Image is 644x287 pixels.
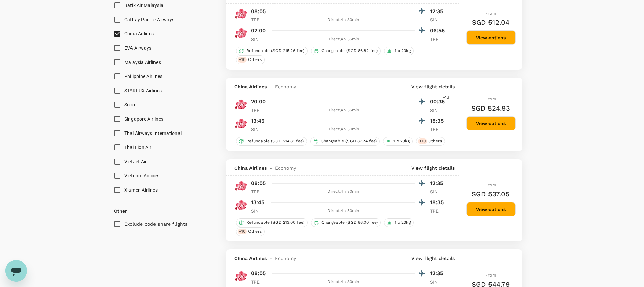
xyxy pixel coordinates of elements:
p: 13:45 [251,198,265,207]
span: + 10 [238,229,247,234]
div: Changeable (SGD 87.24 fee) [310,137,380,146]
p: 12:35 [430,7,447,16]
p: SIN [430,107,447,114]
p: 13:45 [251,117,265,125]
p: SIN [430,279,447,285]
span: 1 x 23kg [392,220,413,225]
p: View flight details [411,165,455,171]
p: 06:55 [430,27,447,35]
p: View flight details [411,255,455,262]
p: 08:05 [251,7,266,16]
span: Xiamen Airlines [124,187,158,193]
span: Malaysia Airlines [124,59,161,65]
span: + 10 [418,138,427,144]
p: 02:00 [251,27,266,35]
p: SIN [430,188,447,195]
div: Refundable (SGD 213.00 fee) [236,218,308,227]
button: View options [466,202,516,216]
p: 12:35 [430,269,447,278]
span: From [485,273,496,278]
img: CI [234,98,248,111]
div: 1 x 23kg [384,47,413,55]
p: SIN [430,16,447,23]
img: CI [234,7,248,21]
span: VietJet Air [124,159,147,164]
span: Others [245,57,264,63]
span: Economy [275,255,296,262]
div: Direct , 4h 30min [272,188,415,195]
span: Singapore Airlines [124,116,164,122]
h6: SGD 512.04 [472,17,510,28]
h6: SGD 524.93 [471,103,510,114]
p: TPE [251,279,268,285]
p: 00:35 [430,98,447,106]
p: TPE [251,188,268,195]
span: Refundable (SGD 215.26 fee) [244,48,307,54]
span: Changeable (SGD 86.82 fee) [319,48,381,54]
span: +1d [443,94,449,101]
span: Others [426,138,445,144]
div: Direct , 4h 30min [272,17,415,23]
iframe: Button to launch messaging window [5,260,27,282]
span: 1 x 23kg [392,48,413,54]
span: Changeable (SGD 86.00 fee) [319,220,381,225]
span: STARLUX Airlines [124,88,162,93]
span: Changeable (SGD 87.24 fee) [318,138,380,144]
span: China Airlines [234,83,267,90]
span: From [485,11,496,16]
span: Thai Airways International [124,130,182,136]
span: Refundable (SGD 214.81 fee) [244,138,307,144]
p: Other [114,208,127,214]
div: Changeable (SGD 86.00 fee) [311,218,381,227]
p: 12:35 [430,179,447,187]
span: Refundable (SGD 213.00 fee) [244,220,307,225]
div: Direct , 4h 55min [272,36,415,43]
p: 20:00 [251,98,266,106]
img: CI [234,198,248,212]
p: SIN [251,208,268,214]
div: +10Others [236,227,265,236]
p: TPE [430,36,447,43]
img: CI [234,269,248,283]
div: 1 x 23kg [384,218,413,227]
p: TPE [251,107,268,114]
div: Direct , 4h 30min [272,279,415,285]
span: - [267,165,275,171]
p: SIN [251,36,268,43]
div: +10Others [416,137,445,146]
span: - [267,255,275,262]
button: View options [466,30,516,45]
span: EVA Airways [124,45,152,51]
span: 1 x 23kg [391,138,412,144]
span: Economy [275,165,296,171]
span: China Airlines [234,165,267,171]
span: Others [245,229,264,234]
div: +10Others [236,55,265,64]
div: Direct , 4h 35min [272,107,415,114]
span: China Airlines [124,31,154,37]
h6: SGD 537.05 [472,189,510,199]
p: TPE [430,126,447,133]
p: 18:35 [430,117,447,125]
span: - [267,83,275,90]
button: View options [466,116,516,130]
p: 08:05 [251,269,266,278]
span: Batik Air Malaysia [124,3,164,8]
img: CI [234,117,248,130]
span: + 10 [238,57,247,63]
span: Cathay Pacific Airways [124,17,175,22]
p: Exclude code share flights [124,221,188,228]
div: 1 x 23kg [383,137,412,146]
span: From [485,183,496,187]
p: 18:35 [430,198,447,207]
span: Vietnam Airlines [124,173,160,178]
div: Changeable (SGD 86.82 fee) [311,47,381,55]
span: Scoot [124,102,137,107]
span: Thai Lion Air [124,145,151,150]
div: Direct , 4h 50min [272,126,415,133]
span: Philippine Airlines [124,74,163,79]
span: Economy [275,83,296,90]
p: View flight details [411,83,455,90]
div: Refundable (SGD 215.26 fee) [236,47,308,55]
p: 08:05 [251,179,266,187]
